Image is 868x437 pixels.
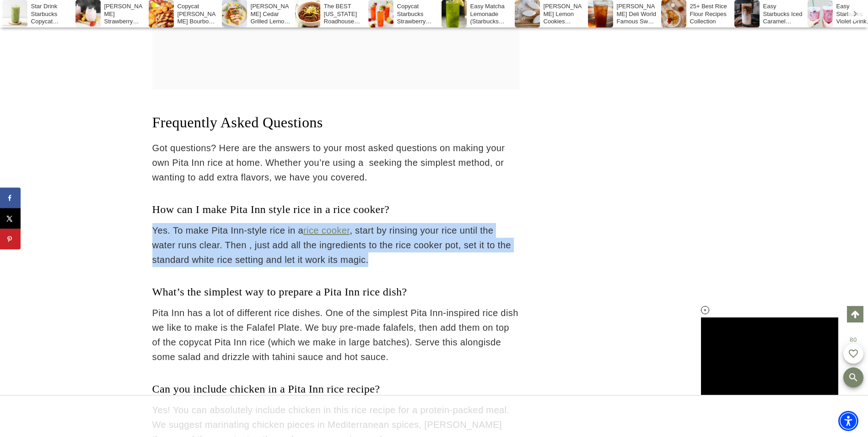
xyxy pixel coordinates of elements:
[268,396,601,437] iframe: Advertisement
[152,114,323,131] span: Frequently Asked Questions
[701,317,838,395] iframe: Advertisement
[303,225,350,235] a: rice cooker
[152,286,407,298] span: What’s the simplest way to prepare a Pita Inn rice dish?
[838,411,858,431] div: Accessibility Menu
[152,223,519,267] p: Yes. To make Pita Inn-style rice in a , start by rinsing your rice until the water runs clear. Th...
[152,383,380,395] span: Can you include chicken in a Pita Inn rice recipe?
[847,306,863,322] a: Scroll to top
[152,306,519,364] p: Pita Inn has a lot of different rice dishes. One of the simplest Pita Inn-inspired rice dish we l...
[152,141,519,185] p: Got questions? Here are the answers to your most asked questions on making your own Pita Inn rice...
[152,203,390,215] span: How can I make Pita Inn style rice in a rice cooker?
